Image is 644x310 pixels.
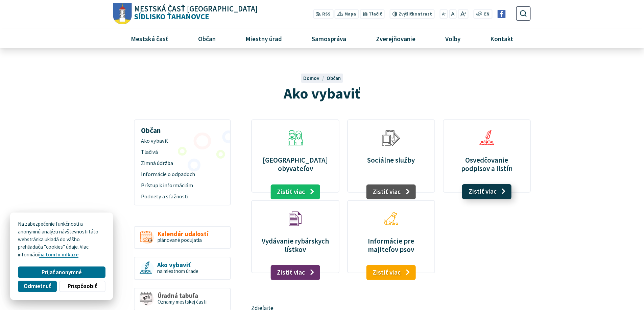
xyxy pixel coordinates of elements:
span: Prijať anonymné [42,269,82,276]
span: kontrast [399,11,432,17]
a: Mapa [335,9,359,19]
span: Občan [195,29,218,48]
a: Zimná údržba [137,158,228,169]
img: Prejsť na Facebook stránku [497,10,506,18]
button: Zmenšiť veľkosť písma [440,9,448,19]
a: Ako vybaviť na miestnom úrade [134,257,231,280]
span: Informácie o odpadoch [141,169,224,180]
button: Tlačiť [360,9,384,19]
a: Prístup k informáciám [137,180,228,191]
span: Mestská časť [GEOGRAPHIC_DATA] [134,5,258,13]
span: Prispôsobiť [68,283,97,290]
span: Kontakt [488,29,516,48]
a: Zverejňovanie [364,29,428,48]
span: na miestnom úrade [157,268,198,274]
span: Ako vybaviť [284,84,360,103]
span: Úradná tabuľa [158,292,207,299]
span: RSS [322,11,331,18]
span: Sídlisko Ťahanovce [132,5,258,21]
a: Informácie o odpadoch [137,169,228,180]
button: Zvýšiťkontrast [389,9,434,19]
a: Kalendár udalostí plánované podujatia [134,226,231,249]
p: Sociálne služby [355,156,427,164]
span: Domov [303,75,319,81]
span: Ako vybaviť [141,136,224,147]
span: Prístup k informáciám [141,180,224,191]
button: Nastaviť pôvodnú veľkosť písma [449,9,456,19]
a: Zistiť viac [366,265,416,280]
span: Oznamy mestskej časti [158,299,207,305]
span: plánované podujatia [158,237,202,243]
a: EN [482,11,492,18]
a: Podnety a sťažnosti [137,191,228,202]
a: Mestská časť [118,29,181,48]
a: Zistiť viac [270,265,320,280]
a: Samospráva [300,29,359,48]
a: Občan [186,29,228,48]
span: Odmietnuť [24,283,51,290]
button: Zväčšiť veľkosť písma [458,9,468,19]
span: Mapa [344,11,356,18]
span: Miestny úrad [243,29,284,48]
a: Kontakt [478,29,526,48]
span: Tlačivá [141,147,224,158]
a: Domov [303,75,326,81]
p: [GEOGRAPHIC_DATA] obyvateľov [260,156,331,173]
a: Občan [327,75,341,81]
a: Ako vybaviť [137,136,228,147]
p: Vydávanie rybárskych lístkov [260,237,331,254]
span: Zverejňovanie [373,29,418,48]
span: Podnety a sťažnosti [141,191,224,202]
p: Osvedčovanie podpisov a listín [451,156,522,173]
span: Kalendár udalostí [158,230,208,237]
span: Samospráva [309,29,349,48]
button: Prijať anonymné [18,266,105,278]
span: Voľby [443,29,463,48]
a: RSS [313,9,333,19]
a: Tlačivá [137,147,228,158]
a: Zistiť viac [270,185,320,199]
a: na tomto odkaze [39,251,78,258]
span: Zvýšiť [399,11,412,17]
a: Logo Sídlisko Ťahanovce, prejsť na domovskú stránku. [113,3,258,25]
span: Ako vybaviť [157,261,198,269]
img: Prejsť na domovskú stránku [113,3,132,25]
p: Informácie pre majiteľov psov [355,237,427,254]
p: Na zabezpečenie funkčnosti a anonymnú analýzu návštevnosti táto webstránka ukladá do vášho prehli... [18,220,105,259]
a: Zistiť viac [462,184,512,199]
span: Zimná údržba [141,158,224,169]
span: Tlačiť [369,11,382,17]
button: Odmietnuť [18,281,56,292]
span: EN [484,11,490,18]
a: Zistiť viac [366,185,416,199]
button: Prispôsobiť [59,281,105,292]
h3: Občan [137,121,228,136]
a: Miestny úrad [233,29,294,48]
span: Mestská časť [128,29,171,48]
a: Voľby [433,29,473,48]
